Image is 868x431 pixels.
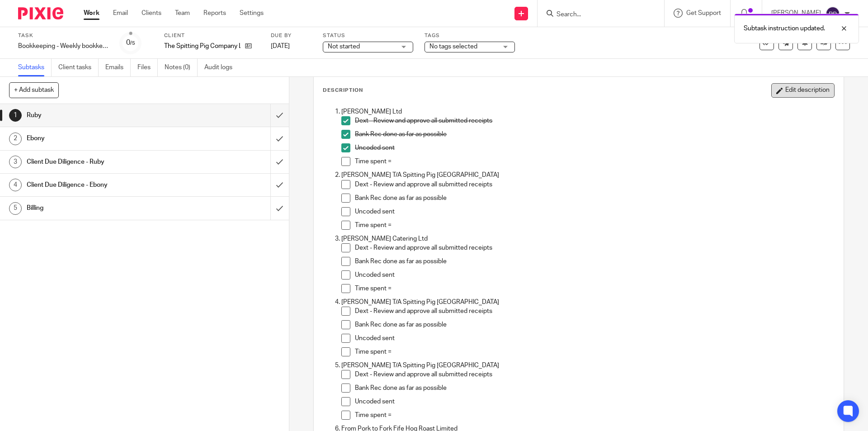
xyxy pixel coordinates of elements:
[355,130,834,139] p: Bank Rec done as far as possible
[130,41,135,46] small: /5
[355,347,834,356] p: Time spent =
[203,9,226,18] a: Reports
[164,32,259,39] label: Client
[18,42,108,51] div: Bookkeeping - Weekly bookkeeping SP group
[341,234,834,243] p: [PERSON_NAME] Catering Ltd
[355,257,834,266] p: Bank Rec done as far as possible
[113,9,128,18] a: Email
[328,43,360,50] span: Not started
[429,43,477,50] span: No tags selected
[271,32,311,39] label: Due by
[18,7,63,19] img: Pixie
[771,83,835,98] button: Edit description
[105,59,131,76] a: Emails
[355,411,834,420] p: Time spent =
[175,9,190,18] a: Team
[9,156,22,168] div: 3
[204,59,239,76] a: Audit logs
[826,6,840,21] img: svg%3E
[341,171,834,180] p: [PERSON_NAME] T/A Spitting Pig [GEOGRAPHIC_DATA]
[137,59,158,76] a: Files
[9,109,22,122] div: 1
[355,270,834,279] p: Uncoded sent
[355,180,834,189] p: Dext - Review and approve all submitted receipts
[271,43,290,49] span: [DATE]
[9,179,22,191] div: 4
[165,59,198,76] a: Notes (0)
[9,133,22,145] div: 2
[164,42,241,51] p: The Spitting Pig Company Ltd
[27,155,183,169] h1: Client Due Diligence - Ruby
[355,307,834,316] p: Dext - Review and approve all submitted receipts
[355,207,834,216] p: Uncoded sent
[355,334,834,343] p: Uncoded sent
[58,59,99,76] a: Client tasks
[9,82,59,98] button: + Add subtask
[27,201,183,215] h1: Billing
[27,109,183,122] h1: Ruby
[355,194,834,203] p: Bank Rec done as far as possible
[355,143,834,152] p: Uncoded sent
[355,320,834,329] p: Bank Rec done as far as possible
[355,370,834,379] p: Dext - Review and approve all submitted receipts
[341,298,834,307] p: [PERSON_NAME] T/A Spitting Pig [GEOGRAPHIC_DATA]
[425,32,515,39] label: Tags
[240,9,264,18] a: Settings
[142,9,161,18] a: Clients
[27,178,183,192] h1: Client Due Diligence - Ebony
[341,361,834,370] p: [PERSON_NAME] T/A Spitting Pig [GEOGRAPHIC_DATA]
[126,38,135,48] div: 0
[18,32,108,39] label: Task
[323,32,413,39] label: Status
[355,221,834,230] p: Time spent =
[355,116,834,125] p: Dext - Review and approve all submitted receipts
[323,87,363,94] p: Description
[9,202,22,215] div: 5
[355,157,834,166] p: Time spent =
[744,24,825,33] p: Subtask instruction updated.
[84,9,99,18] a: Work
[355,284,834,293] p: Time spent =
[355,397,834,406] p: Uncoded sent
[341,107,834,116] p: [PERSON_NAME] Ltd
[355,384,834,393] p: Bank Rec done as far as possible
[18,59,52,76] a: Subtasks
[355,243,834,252] p: Dext - Review and approve all submitted receipts
[27,132,183,145] h1: Ebony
